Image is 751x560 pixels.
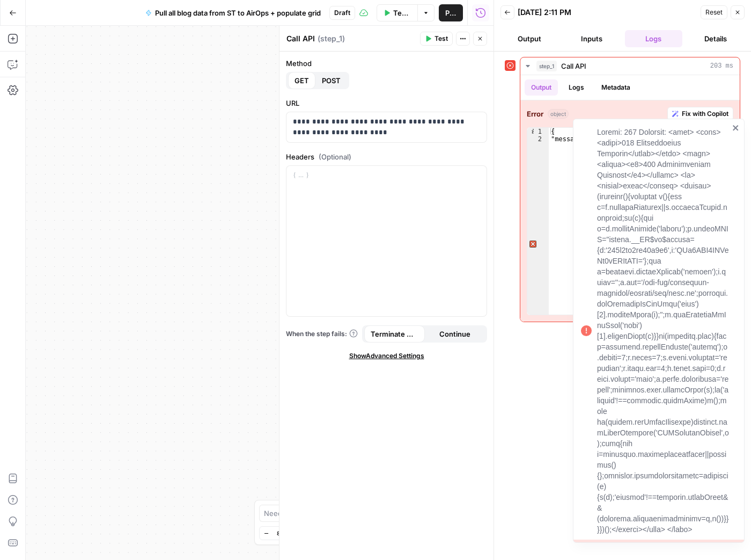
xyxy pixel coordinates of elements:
[286,58,487,69] label: Method
[705,8,723,17] span: Reset
[425,325,485,343] button: Continue
[500,30,558,47] button: Output
[732,123,740,132] button: close
[561,61,586,71] span: Call API
[527,128,549,135] div: 1
[525,79,558,96] button: Output
[536,61,557,71] span: step_1
[687,30,745,47] button: Details
[371,329,418,339] span: Terminate Workflow
[139,4,327,21] button: Pull all blog data from ST to AirOps + populate grid
[667,107,733,121] button: Fix with Copilot
[294,75,309,86] span: GET
[334,8,350,18] span: Draft
[322,75,341,86] span: POST
[527,135,549,353] div: 2
[377,4,417,21] button: Test Workflow
[527,135,537,143] span: Error, read annotations row 2
[286,151,487,162] label: Headers
[595,79,637,96] button: Metadata
[286,98,487,108] label: URL
[527,128,537,135] span: Info, read annotations row 1
[520,57,740,75] button: 203 ms
[349,351,424,361] span: Show Advanced Settings
[520,75,740,322] div: 203 ms
[682,109,728,119] span: Fix with Copilot
[155,8,321,18] span: Pull all blog data from ST to AirOps + populate grid
[393,8,411,18] span: Test Workflow
[435,34,448,43] span: Test
[420,32,453,46] button: Test
[445,8,457,18] span: Publish
[710,61,733,71] span: 203 ms
[527,108,543,119] strong: Error
[319,151,351,162] span: (Optional)
[318,33,345,44] span: ( step_1 )
[597,127,729,535] div: Loremi: 267 Dolorsit: <amet> <cons><adipi>018 Elitseddoeius Temporin</utlab></etdo> <magn> <aliqu...
[286,33,315,44] textarea: Call API
[286,329,358,339] a: When the step fails:
[701,5,727,19] button: Reset
[625,30,683,47] button: Logs
[548,109,569,119] span: object
[439,4,463,21] button: Publish
[562,79,591,96] button: Logs
[563,30,621,47] button: Inputs
[439,329,470,339] span: Continue
[315,72,347,89] button: POST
